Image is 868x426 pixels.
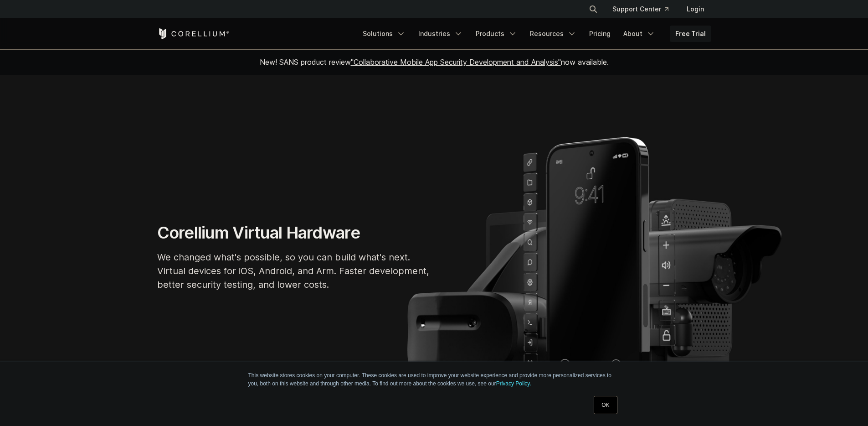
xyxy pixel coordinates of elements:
p: We changed what's possible, so you can build what's next. Virtual devices for iOS, Android, and A... [157,250,431,291]
p: This website stores cookies on your computer. These cookies are used to improve your website expe... [248,371,620,388]
a: Pricing [584,26,616,42]
a: Resources [524,26,582,42]
h1: Corellium Virtual Hardware [157,223,431,243]
a: Login [679,1,711,17]
button: Search [585,1,601,17]
a: Solutions [357,26,411,42]
div: Navigation Menu [357,26,711,42]
a: OK [594,396,617,414]
a: Industries [413,26,468,42]
a: Privacy Policy. [496,380,531,387]
a: Products [470,26,523,42]
a: Free Trial [670,26,711,42]
span: New! SANS product review now available. [260,57,609,67]
div: Navigation Menu [578,1,711,17]
a: Support Center [605,1,676,17]
a: "Collaborative Mobile App Security Development and Analysis" [351,57,561,67]
a: Corellium Home [157,28,230,39]
a: About [618,26,661,42]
